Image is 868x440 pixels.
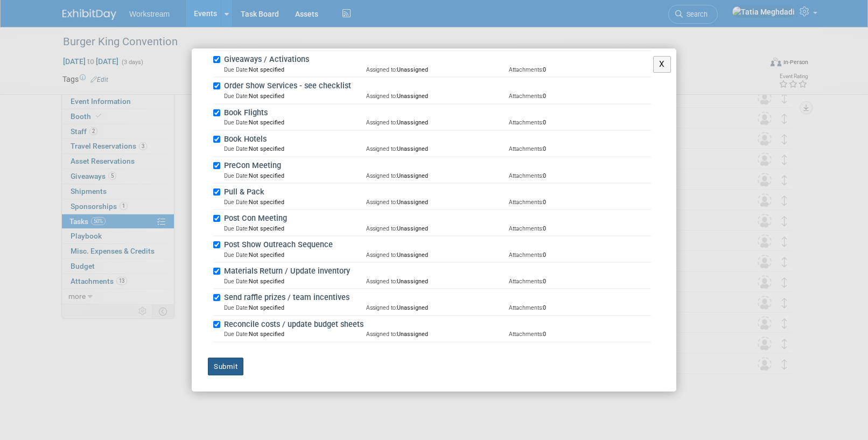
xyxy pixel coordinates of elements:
[366,304,508,312] td: Unassigned
[224,199,249,206] span: Due Date:
[509,92,651,100] td: 0
[366,330,508,338] td: Unassigned
[221,54,651,66] label: Giveaways / Activations
[366,118,508,127] td: Unassigned
[208,358,243,376] button: Submit
[366,225,397,232] span: Assigned to:
[224,331,249,338] span: Due Date:
[224,278,249,285] span: Due Date:
[221,319,651,331] label: Reconcile costs / update budget sheets
[366,93,397,100] span: Assigned to:
[224,304,249,311] span: Due Date:
[366,252,397,259] span: Assigned to:
[366,172,508,180] td: Unassigned
[221,239,651,251] label: Post Show Outreach Sequence
[509,198,651,206] td: 0
[509,331,543,338] span: Attachments:
[224,66,366,74] td: Not specified
[224,225,249,232] span: Due Date:
[509,145,543,152] span: Attachments:
[221,213,651,225] label: Post Con Meeting
[509,199,543,206] span: Attachments:
[366,66,508,74] td: Unassigned
[224,252,249,259] span: Due Date:
[509,252,543,259] span: Attachments:
[221,80,651,92] label: Order Show Services - see checklist
[509,278,543,285] span: Attachments:
[224,225,366,233] td: Not specified
[509,118,651,127] td: 0
[509,66,651,74] td: 0
[366,66,397,73] span: Assigned to:
[653,56,671,73] button: X
[224,92,366,100] td: Not specified
[224,66,249,73] span: Due Date:
[366,145,508,153] td: Unassigned
[224,93,249,100] span: Due Date:
[224,145,249,152] span: Due Date:
[366,304,397,311] span: Assigned to:
[366,331,397,338] span: Assigned to:
[366,278,397,285] span: Assigned to:
[224,277,366,285] td: Not specified
[366,199,397,206] span: Assigned to:
[509,277,651,285] td: 0
[224,330,366,338] td: Not specified
[366,172,397,179] span: Assigned to:
[509,145,651,153] td: 0
[224,172,249,179] span: Due Date:
[509,225,651,233] td: 0
[221,107,651,119] label: Book Flights
[224,172,366,180] td: Not specified
[221,292,651,304] label: Send raffle prizes / team incentives
[366,119,397,126] span: Assigned to:
[509,93,543,100] span: Attachments:
[366,198,508,206] td: Unassigned
[366,92,508,100] td: Unassigned
[221,160,651,172] label: PreCon Meeting
[509,172,543,179] span: Attachments:
[224,118,366,127] td: Not specified
[509,330,651,338] td: 0
[221,186,651,198] label: Pull & Pack
[509,119,543,126] span: Attachments:
[224,304,366,312] td: Not specified
[224,145,366,153] td: Not specified
[224,119,249,126] span: Due Date:
[224,198,366,206] td: Not specified
[366,277,508,285] td: Unassigned
[366,145,397,152] span: Assigned to:
[224,251,366,259] td: Not specified
[221,266,651,277] label: Materials Return / Update inventory
[509,66,543,73] span: Attachments:
[509,251,651,259] td: 0
[509,172,651,180] td: 0
[509,304,651,312] td: 0
[221,134,651,145] label: Book Hotels
[366,225,508,233] td: Unassigned
[366,251,508,259] td: Unassigned
[509,225,543,232] span: Attachments:
[509,304,543,311] span: Attachments:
